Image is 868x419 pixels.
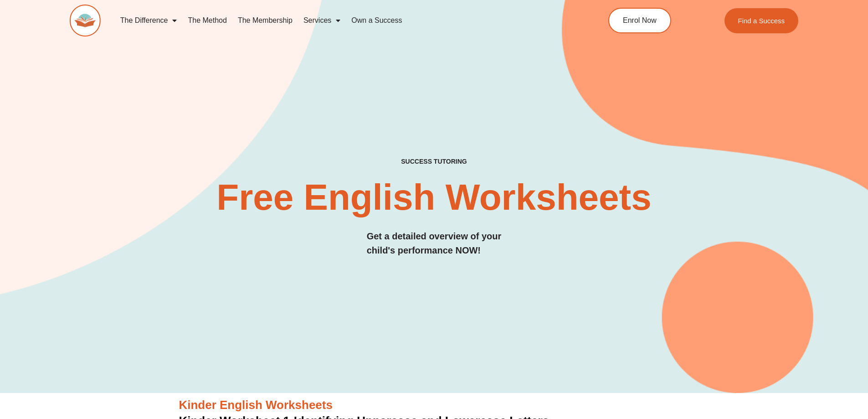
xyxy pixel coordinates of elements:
span: Enrol Now [623,17,657,24]
a: The Difference [115,10,183,31]
a: Own a Success [346,10,407,31]
a: Services [298,10,346,31]
h3: Get a detailed overview of your child's performance NOW! [367,229,502,258]
span: Find a Success [738,17,785,24]
a: Find a Success [724,8,799,33]
a: Enrol Now [608,8,671,33]
nav: Menu [115,10,567,31]
h2: Free English Worksheets​ [194,179,675,216]
a: The Method [182,10,232,31]
h3: Kinder English Worksheets [179,398,689,413]
h4: SUCCESS TUTORING​ [326,158,542,166]
a: The Membership [232,10,298,31]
